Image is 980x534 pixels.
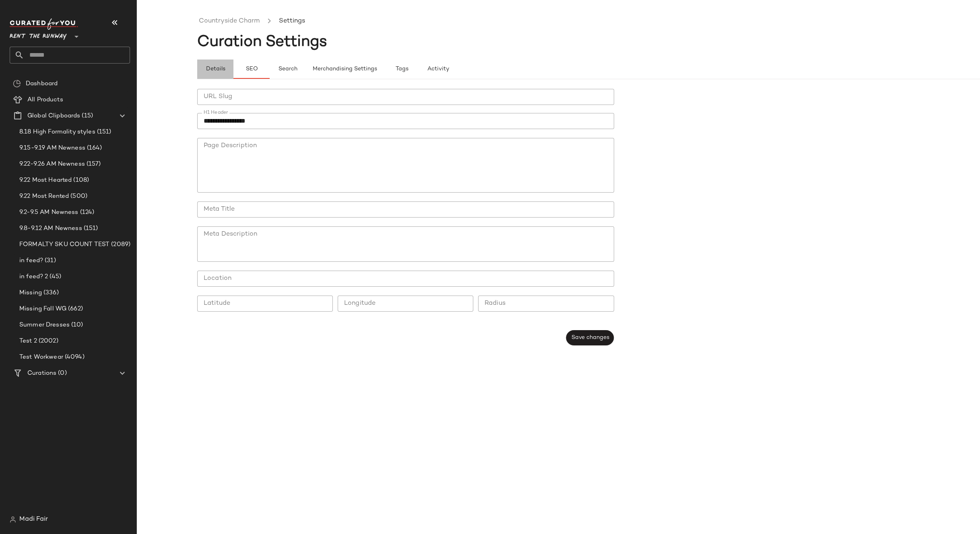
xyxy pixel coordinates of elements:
[56,369,66,378] span: (0)
[427,66,449,72] span: Activity
[13,80,21,88] img: svg%3e
[395,66,409,72] span: Tags
[95,127,111,137] span: (151)
[27,111,80,121] span: Global Clipboards
[19,144,85,153] span: 9.15-9.19 AM Newness
[69,192,87,201] span: (500)
[19,353,63,362] span: Test Workwear
[66,304,83,314] span: (662)
[70,320,83,330] span: (10)
[312,66,377,72] span: Merchandising Settings
[26,79,58,88] span: Dashboard
[10,18,78,30] img: cfy_white_logo.C9jOOHJF.svg
[205,66,225,72] span: Details
[19,127,95,137] span: 8.18 High Formality styles
[80,111,93,121] span: (15)
[82,224,98,233] span: (151)
[27,95,63,105] span: All Products
[19,224,82,233] span: 9.8-9.12 AM Newness
[19,304,66,314] span: Missing Fall WG
[10,27,67,42] span: Rent the Runway
[19,240,109,249] span: FORMALTY SKU COUNT TEST
[19,320,70,330] span: Summer Dresses
[566,330,614,345] button: Save changes
[19,515,48,524] span: Madi Fair
[19,176,72,185] span: 9.22 Most Hearted
[27,369,56,378] span: Curations
[19,160,85,169] span: 9.22-9.26 AM Newness
[19,288,42,298] span: Missing
[19,337,37,346] span: Test 2
[277,16,307,27] li: Settings
[37,337,58,346] span: (2002)
[19,192,69,201] span: 9.22 Most Rented
[43,256,56,265] span: (31)
[197,34,327,50] span: Curation Settings
[19,256,43,265] span: in feed?
[85,144,102,153] span: (164)
[42,288,59,298] span: (336)
[78,208,95,217] span: (124)
[278,66,297,72] span: Search
[10,516,16,523] img: svg%3e
[109,240,130,249] span: (2089)
[63,353,85,362] span: (4094)
[571,335,609,341] span: Save changes
[72,176,89,185] span: (108)
[85,160,101,169] span: (157)
[19,208,78,217] span: 9.2-9.5 AM Newness
[245,66,258,72] span: SEO
[199,16,260,27] a: Countryside Charm
[48,272,61,281] span: (45)
[19,272,48,281] span: in feed? 2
